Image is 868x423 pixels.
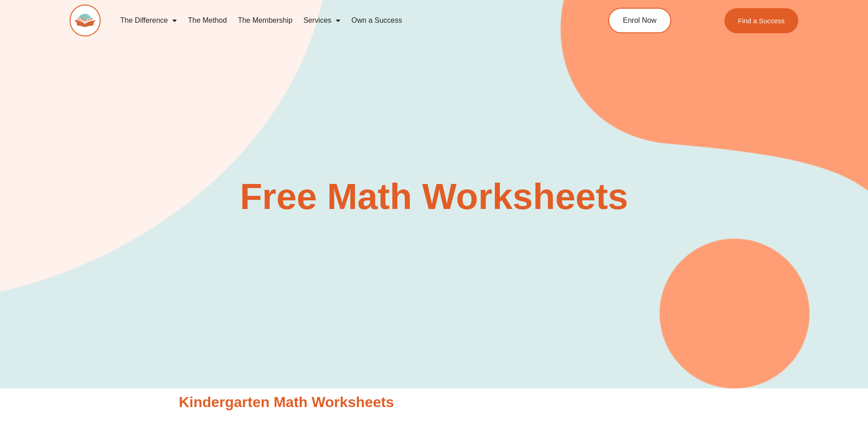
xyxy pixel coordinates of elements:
[298,10,346,31] a: Services
[115,10,183,31] a: The Difference
[822,379,868,423] iframe: Chat Widget
[623,17,657,24] span: Enrol Now
[724,8,799,33] a: Find a Success
[179,393,689,412] h2: Kindergarten Math Worksheets
[232,10,298,31] a: The Membership
[115,10,567,31] nav: Menu
[608,8,671,33] a: Enrol Now
[182,10,232,31] a: The Method
[346,10,407,31] a: Own a Success
[738,17,785,24] span: Find a Success
[175,178,694,215] h2: Free Math Worksheets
